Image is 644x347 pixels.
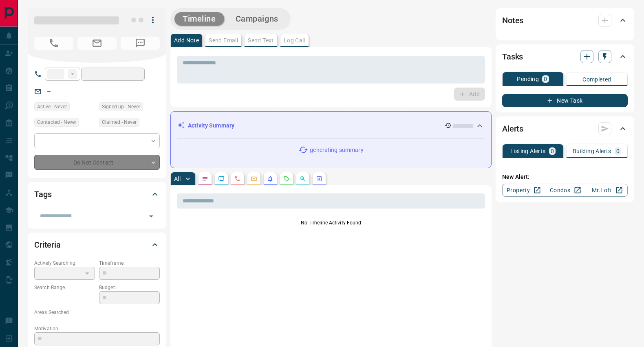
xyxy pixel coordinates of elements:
h2: Tasks [502,50,523,63]
p: 0 [551,148,554,154]
a: Mr.Loft [586,184,628,197]
h2: Criteria [34,238,61,251]
button: Open [146,211,157,222]
p: No Timeline Activity Found [177,219,485,226]
button: Timeline [174,12,224,26]
p: generating summary [310,146,363,154]
p: -- - -- [34,291,95,305]
p: Timeframe: [99,259,160,267]
div: Tasks [502,47,628,66]
p: Building Alerts [573,148,611,154]
p: Pending [517,76,539,82]
span: No Number [34,37,73,50]
button: Campaigns [227,12,287,26]
span: Claimed - Never [102,118,137,126]
a: -- [47,88,51,94]
p: Search Range: [34,284,95,291]
div: Activity Summary [177,118,485,133]
p: Add Note [174,37,199,43]
p: Budget: [99,284,160,291]
h2: Alerts [502,122,523,135]
svg: Listing Alerts [267,176,273,182]
h2: Notes [502,14,523,27]
svg: Requests [283,176,290,182]
a: Property [502,184,544,197]
div: Alerts [502,119,628,138]
svg: Opportunities [300,176,306,182]
span: Active - Never [37,103,67,111]
div: Tags [34,184,160,204]
a: Condos [544,184,586,197]
p: Completed [582,77,611,82]
svg: Notes [202,176,208,182]
h2: Tags [34,188,51,201]
p: All [174,176,181,182]
span: Contacted - Never [37,118,76,126]
svg: Agent Actions [316,176,322,182]
p: 0 [544,76,547,82]
p: Actively Searching: [34,259,95,267]
p: Activity Summary [188,121,234,130]
p: Listing Alerts [510,148,546,154]
p: Motivation: [34,325,160,332]
div: Do Not Contact [34,155,160,170]
span: No Email [77,37,117,50]
div: Notes [502,11,628,30]
div: Criteria [34,235,160,255]
p: 0 [616,148,620,154]
span: Signed up - Never [102,103,140,111]
svg: Emails [251,176,257,182]
p: New Alert: [502,173,628,181]
button: New Task [502,94,628,107]
svg: Lead Browsing Activity [218,176,225,182]
p: Areas Searched: [34,309,160,316]
svg: Calls [234,176,241,182]
span: No Number [121,37,160,50]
